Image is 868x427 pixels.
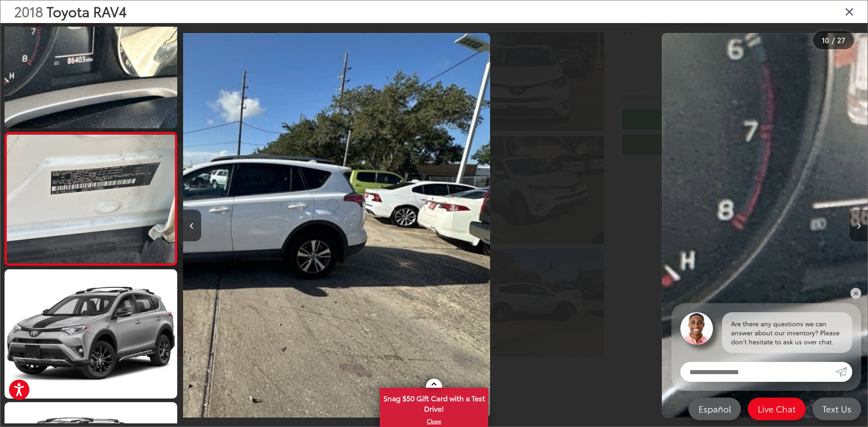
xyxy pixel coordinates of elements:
[694,403,736,414] span: Español
[722,312,852,353] div: Are there any questions we can answer about our inventory? Please don't hesitate to ask us over c...
[753,403,800,414] span: Live Chat
[680,362,836,382] input: Enter your message
[680,312,713,345] img: Agent profile photo
[845,5,854,17] i: Close gallery
[849,210,868,241] button: Next image
[822,35,829,45] span: 10
[812,398,861,420] a: Text Us
[831,37,835,43] span: /
[689,398,741,420] a: Español
[748,398,806,420] a: Live Chat
[818,403,856,414] span: Text Us
[47,1,127,21] span: Toyota RAV4
[837,35,845,45] span: 27
[3,268,179,400] img: 2018 Toyota RAV4 Adventure
[5,135,176,263] img: 2018 Toyota RAV4 Adventure
[183,210,201,241] button: Previous image
[381,389,487,416] span: Snag $50 Gift Card with a Test Drive!
[836,362,852,382] a: Submit
[14,1,43,21] span: 2018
